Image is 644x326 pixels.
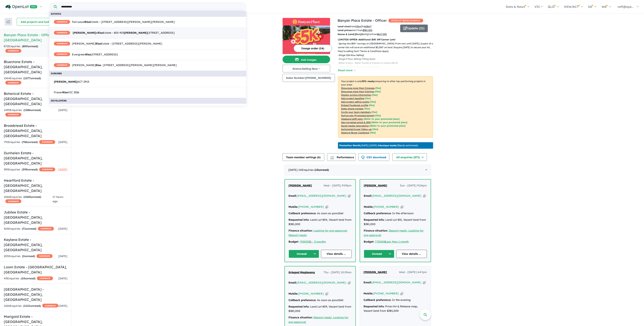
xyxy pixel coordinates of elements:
span: [PERSON_NAME] [364,184,387,187]
button: All enquiries (872) [392,153,427,161]
span: Fraser VIC 3336 [54,90,79,95]
u: $ 617,000 [377,33,387,36]
img: sort.svg [6,20,10,23]
button: Copy [423,280,426,284]
span: 1386 [24,108,30,112]
u: 770000 [375,240,385,243]
strong: ( unread) [22,140,38,144]
span: [Refer to your promoted plan] [364,117,400,120]
a: [EMAIL_ADDRESS][DOMAIN_NAME] [297,281,346,284]
p: - Titled, Ready to Build Land Available! [338,65,436,69]
span: Performance [331,156,354,159]
strong: Finance situation: [364,229,388,232]
span: 1065 [24,195,31,199]
span: Evergreen [STREET_ADDRESS] [54,52,118,57]
span: [ Yes ] [365,107,370,110]
span: OPENLOT $ 200 CASHBACK [388,19,423,22]
span: ACT 2913 [54,80,89,84]
span: 13 [316,168,319,172]
a: CASHBACK [PERSON_NAME]sRiseEstate - 855-903[PERSON_NAME][STREET_ADDRESS] [49,27,246,38]
a: Deposit ready, Looking for pre-approval [364,229,424,237]
div: 40 Enquir ies [4,276,53,281]
u: Display pricing information [341,93,371,96]
b: Promotion Month: [340,144,361,147]
span: 1121 [24,304,30,308]
a: Less than 1 month [386,240,409,243]
span: 71 [23,227,26,230]
span: 10 [22,277,25,280]
span: - 14 Enquir ies [298,168,329,172]
span: [ Yes ] [372,93,378,96]
span: 395 [23,168,27,171]
sup: 2 [361,25,362,27]
span: 6 [318,156,320,159]
a: Griegsel Maglasang [289,270,315,275]
span: [ Yes ] [369,104,375,107]
strong: [PERSON_NAME] [54,80,77,83]
div: 1266 Enquir ies [4,304,58,308]
u: 2 [360,33,362,36]
u: Geo-targeted email & SMS [341,121,371,124]
div: As soon as possible! [289,298,352,303]
span: 17 hours ago [53,195,63,203]
span: [DATE] [58,140,67,144]
strong: ( unread) [22,45,38,48]
b: Developers [51,99,67,102]
strong: ( unread) [21,277,35,280]
u: Showcase more than 3 images [341,87,375,89]
h5: Kaylana Estate - [GEOGRAPHIC_DATA] , [GEOGRAPHIC_DATA] [4,237,67,252]
button: Copy [325,205,328,209]
div: Land Lot 804, Vacant land from $381,000 [289,218,352,227]
div: | [289,240,352,244]
div: [DATE] [284,165,431,175]
span: CASHBACK [5,81,21,85]
span: [ Yes ] [365,97,371,100]
button: Read more [338,68,356,73]
button: Update (21) [400,25,428,32]
span: CASHBACK [37,254,53,258]
a: [PHONE_NUMBER] [373,205,399,209]
div: 1066 Enquir ies [4,195,53,204]
strong: Rise [97,31,103,34]
strong: ( unread) [23,108,41,112]
span: [Yes] [370,131,376,134]
h5: Dunhelen Estate - [GEOGRAPHIC_DATA] , [GEOGRAPHIC_DATA] [4,150,67,166]
u: Add project headline [341,97,364,100]
div: In the evening [364,298,427,302]
u: Sales phone number [341,107,364,110]
h5: Bluestone Estate - [GEOGRAPHIC_DATA] , [GEOGRAPHIC_DATA] [4,59,67,75]
span: [ Yes ] [372,111,377,113]
a: View details ... [321,250,352,258]
u: Add project selling-points [341,100,370,103]
a: CASHBACKEvergreenRise[STREET_ADDRESS] [49,49,246,60]
strong: ( unread) [23,195,41,199]
u: Automated buyer follow-up [341,128,372,131]
u: 3 [355,33,356,36]
p: - Stage 9 Now Selling! Titling Soon! [338,57,436,61]
b: 95 % ready [362,80,374,83]
span: raff@ope... [618,5,634,9]
a: [EMAIL_ADDRESS][DOMAIN_NAME] [297,194,346,197]
b: Suburbs [51,72,62,75]
span: CASHBACK [37,276,53,280]
span: Wed - [DATE] 6:47pm [399,270,427,275]
input: Try estate name, suburb, builder or developer [58,3,245,11]
p: - Spring into $5K* savings at [GEOGRAPHIC_DATA]! From now until [DATE], buyers of all corner lots... [338,42,436,53]
a: [PHONE_NUMBER] [298,205,324,209]
div: 395 Enquir ies [4,167,55,172]
a: View details ... [396,250,427,258]
span: Sun - [DATE] 9:24pm [400,183,427,188]
span: 786 [23,140,27,144]
u: Native ads (Promoted estate) [341,114,375,117]
strong: ( unread) [22,254,35,258]
span: [PERSON_NAME] [364,270,387,274]
p: start from [338,28,397,32]
strong: Requested info: [289,305,310,308]
a: 1 - 3 months [310,240,326,243]
u: 750000 [300,240,310,243]
u: Showcase more than 3 listings [341,90,374,93]
button: Copy [348,281,351,285]
strong: Rise [95,42,101,45]
span: CASHBACK [42,304,58,308]
strong: Email: [364,194,372,197]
